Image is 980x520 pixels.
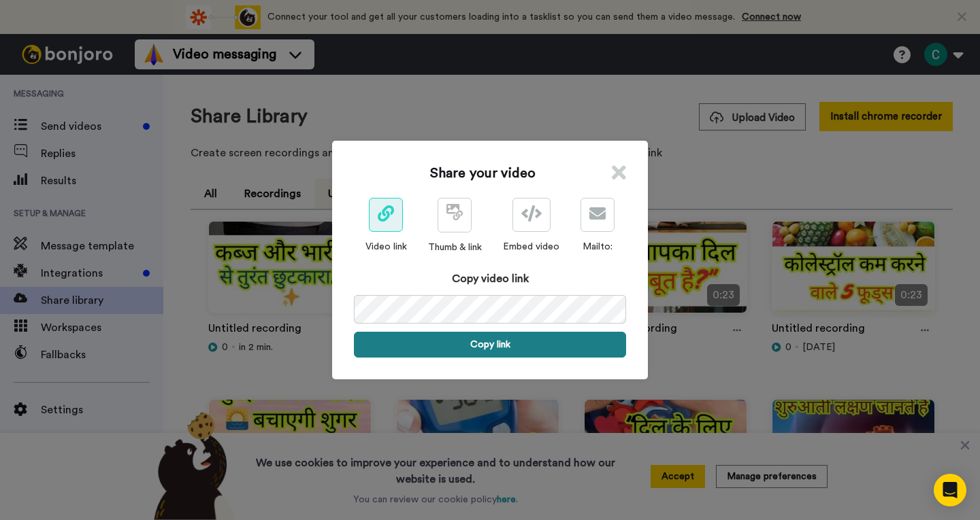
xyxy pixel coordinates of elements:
[354,332,626,358] button: Copy link
[934,474,966,506] div: Open Intercom Messenger
[365,240,407,254] div: Video link
[428,241,482,254] div: Thumb & link
[354,271,626,287] div: Copy video link
[503,240,559,254] div: Embed video
[430,164,536,183] h1: Share your video
[581,240,615,254] div: Mailto:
